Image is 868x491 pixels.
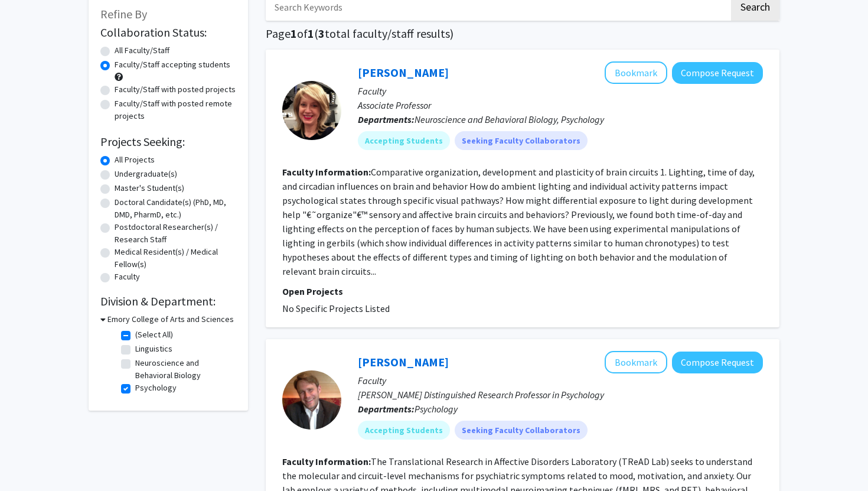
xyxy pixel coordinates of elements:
h3: Emory College of Arts and Sciences [107,313,234,326]
button: Add Michael Treadway to Bookmarks [605,351,667,373]
label: Medical Resident(s) / Medical Fellow(s) [115,246,236,271]
label: Neuroscience and Behavioral Biology [135,357,233,382]
label: Psychology [135,382,177,394]
p: Faculty [358,84,763,98]
b: Departments: [358,113,415,125]
span: Psychology [415,403,458,415]
p: Associate Professor [358,98,763,112]
label: All Projects [115,154,155,166]
button: Compose Request to Hillary Rodman [672,62,763,84]
label: Linguistics [135,343,172,355]
label: Faculty/Staff with posted projects [115,83,236,96]
iframe: Chat [9,438,50,482]
span: 1 [291,26,297,41]
mat-chip: Seeking Faculty Collaborators [455,421,588,440]
label: Undergraduate(s) [115,168,177,180]
label: Faculty [115,271,140,283]
label: All Faculty/Staff [115,44,169,57]
label: Postdoctoral Researcher(s) / Research Staff [115,221,236,246]
p: [PERSON_NAME] Distinguished Research Professor in Psychology [358,388,763,402]
b: Departments: [358,403,415,415]
mat-chip: Seeking Faculty Collaborators [455,131,588,150]
mat-chip: Accepting Students [358,421,450,440]
label: (Select All) [135,329,173,341]
mat-chip: Accepting Students [358,131,450,150]
span: Neuroscience and Behavioral Biology, Psychology [415,113,604,125]
a: [PERSON_NAME] [358,355,449,369]
span: 1 [308,26,314,41]
p: Faculty [358,373,763,388]
b: Faculty Information: [282,166,371,178]
span: Refine By [100,6,147,21]
label: Master's Student(s) [115,182,184,194]
label: Faculty/Staff accepting students [115,58,230,71]
a: [PERSON_NAME] [358,65,449,80]
b: Faculty Information: [282,456,371,467]
label: Faculty/Staff with posted remote projects [115,97,236,122]
h2: Projects Seeking: [100,135,236,149]
h1: Page of ( total faculty/staff results) [266,27,779,41]
button: Add Hillary Rodman to Bookmarks [605,61,667,84]
fg-read-more: Comparative organization, development and plasticity of brain circuits 1. Lighting, time of day, ... [282,166,755,277]
label: Doctoral Candidate(s) (PhD, MD, DMD, PharmD, etc.) [115,196,236,221]
span: No Specific Projects Listed [282,303,390,314]
p: Open Projects [282,284,763,298]
button: Compose Request to Michael Treadway [672,352,763,373]
span: 3 [318,26,325,41]
h2: Division & Department: [100,294,236,308]
h2: Collaboration Status: [100,25,236,40]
